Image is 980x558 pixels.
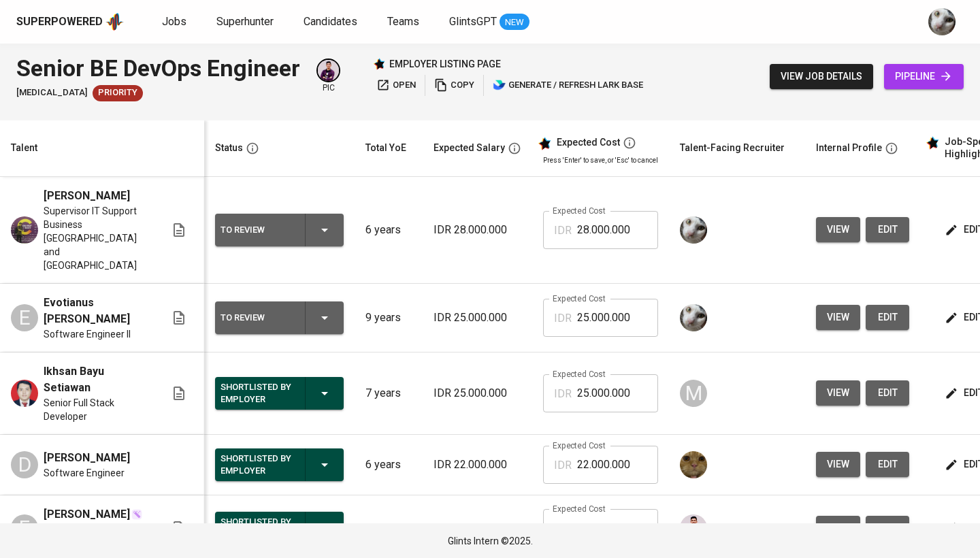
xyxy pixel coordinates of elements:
[554,310,572,327] p: IDR
[11,139,37,157] div: Talent
[554,386,572,402] p: IDR
[538,137,551,150] img: glints_star.svg
[373,58,385,70] img: Glints Star
[11,380,38,407] img: Ikhsan Bayu Setiawan
[215,214,344,246] button: To Review
[44,466,125,480] span: Software Engineer
[680,304,707,331] img: tharisa.rizky@glints.com
[866,217,909,242] button: edit
[44,327,131,341] span: Software Engineer II
[816,217,860,242] button: view
[215,448,344,481] button: Shortlisted by Employer
[220,309,294,327] div: To Review
[554,223,572,239] p: IDR
[928,8,955,35] img: tharisa.rizky@glints.com
[493,78,506,92] img: lark
[866,380,909,406] button: edit
[493,78,643,93] span: generate / refresh lark base
[500,16,529,29] span: NEW
[365,222,412,238] p: 6 years
[365,385,412,401] p: 7 years
[376,78,416,93] span: open
[216,15,274,28] span: Superhunter
[434,78,474,93] span: copy
[877,309,898,326] span: edit
[866,452,909,477] button: edit
[16,86,87,99] span: [MEDICAL_DATA]
[827,456,849,473] span: view
[11,216,38,244] img: Imam Hakim
[220,378,294,408] div: Shortlisted by Employer
[16,14,103,30] div: Superpowered
[557,137,620,149] div: Expected Cost
[44,396,149,423] span: Senior Full Stack Developer
[877,456,898,473] span: edit
[877,520,898,537] span: edit
[827,520,849,537] span: view
[816,305,860,330] button: view
[387,14,422,31] a: Teams
[554,521,572,537] p: IDR
[434,310,521,326] p: IDR 25.000.000
[215,512,344,544] button: Shortlisted by Employer
[365,139,406,157] div: Total YoE
[215,301,344,334] button: To Review
[11,304,38,331] div: E
[220,450,294,480] div: Shortlisted by Employer
[365,310,412,326] p: 9 years
[304,15,357,28] span: Candidates
[11,451,38,478] div: D
[220,221,294,239] div: To Review
[44,204,149,272] span: Supervisor IT Support Business [GEOGRAPHIC_DATA] and [GEOGRAPHIC_DATA]
[827,221,849,238] span: view
[434,520,521,536] p: IDR 25.000.000
[105,12,124,32] img: app logo
[680,139,785,157] div: Talent-Facing Recruiter
[680,514,707,542] img: erwin@glints.com
[44,523,149,550] span: Software Engineering Manager
[44,506,130,523] span: [PERSON_NAME]
[220,513,294,543] div: Shortlisted by Employer
[373,75,419,96] button: open
[895,68,953,85] span: pipeline
[389,57,501,71] p: employer listing page
[431,75,478,96] button: copy
[884,64,964,89] a: pipeline
[449,14,529,31] a: GlintsGPT NEW
[93,86,143,99] span: Priority
[554,457,572,474] p: IDR
[680,380,707,407] div: M
[926,136,939,150] img: glints_star.svg
[827,309,849,326] span: view
[680,216,707,244] img: tharisa.rizky@glints.com
[866,516,909,541] a: edit
[365,520,412,536] p: 8 years
[770,64,873,89] button: view job details
[816,452,860,477] button: view
[449,15,497,28] span: GlintsGPT
[44,295,149,327] span: Evotianus [PERSON_NAME]
[866,305,909,330] button: edit
[44,363,149,396] span: Ikhsan Bayu Setiawan
[162,15,186,28] span: Jobs
[318,60,339,81] img: erwin@glints.com
[827,384,849,401] span: view
[304,14,360,31] a: Candidates
[816,380,860,406] button: view
[162,14,189,31] a: Jobs
[387,15,419,28] span: Teams
[44,188,130,204] span: [PERSON_NAME]
[93,85,143,101] div: New Job received from Demand Team
[816,139,882,157] div: Internal Profile
[489,75,647,96] button: lark generate / refresh lark base
[16,52,300,85] div: Senior BE DevOps Engineer
[543,155,658,165] p: Press 'Enter' to save, or 'Esc' to cancel
[781,68,862,85] span: view job details
[215,139,243,157] div: Status
[877,384,898,401] span: edit
[316,59,340,94] div: pic
[44,450,130,466] span: [PERSON_NAME]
